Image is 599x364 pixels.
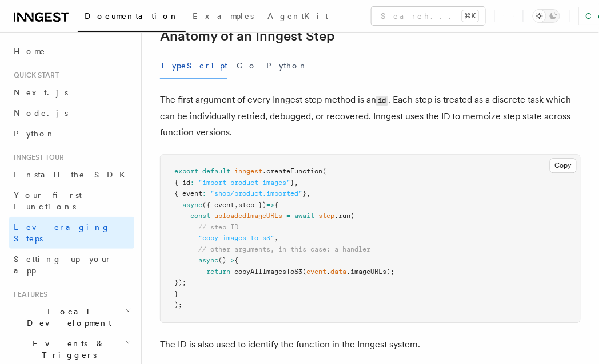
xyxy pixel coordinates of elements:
[198,256,218,264] span: async
[14,254,112,275] span: Setting up your app
[9,290,47,299] span: Features
[302,268,306,276] span: (
[214,212,282,220] span: uploadedImageURLs
[334,212,350,220] span: .run
[350,212,354,220] span: (
[294,179,298,187] span: ,
[266,53,308,79] button: Python
[14,46,46,57] span: Home
[174,301,182,309] span: );
[286,212,290,220] span: =
[290,179,294,187] span: }
[372,7,485,25] button: Search...⌘K
[326,268,330,276] span: .
[198,223,238,231] span: // step ID
[182,201,202,209] span: async
[9,123,134,144] a: Python
[306,268,326,276] span: event
[238,201,266,209] span: step })
[190,179,194,187] span: :
[262,167,322,175] span: .createFunction
[202,167,230,175] span: default
[9,153,64,162] span: Inngest tour
[9,338,125,361] span: Events & Triggers
[210,189,302,197] span: "shop/product.imported"
[9,164,134,185] a: Install the SDK
[234,167,262,175] span: inngest
[14,108,68,118] span: Node.js
[14,191,82,211] span: Your first Functions
[274,234,278,242] span: ,
[274,201,278,209] span: {
[206,268,230,276] span: return
[174,189,202,197] span: { event
[346,268,394,276] span: .imageURLs);
[9,103,134,123] a: Node.js
[550,158,577,173] button: Copy
[14,223,110,243] span: Leveraging Steps
[9,217,134,249] a: Leveraging Steps
[376,96,388,106] code: id
[78,3,186,32] a: Documentation
[190,212,210,220] span: const
[266,201,274,209] span: =>
[160,337,581,353] p: The ID is also used to identify the function in the Inngest system.
[267,11,328,21] span: AgentKit
[9,301,134,333] button: Local Development
[237,53,257,79] button: Go
[186,3,261,31] a: Examples
[318,212,334,220] span: step
[174,167,198,175] span: export
[9,185,134,217] a: Your first Functions
[226,256,234,264] span: =>
[322,167,326,175] span: (
[462,10,478,22] kbd: ⌘K
[14,129,55,138] span: Python
[160,28,335,44] a: Anatomy of an Inngest Step
[160,53,227,79] button: TypeScript
[234,201,238,209] span: ,
[261,3,335,31] a: AgentKit
[198,234,274,242] span: "copy-images-to-s3"
[202,201,234,209] span: ({ event
[160,92,581,140] p: The first argument of every Inngest step method is an . Each step is treated as a discrete task w...
[9,82,134,103] a: Next.js
[533,9,560,23] button: Toggle dark mode
[85,11,179,21] span: Documentation
[14,88,68,97] span: Next.js
[330,268,346,276] span: data
[9,71,59,80] span: Quick start
[174,179,190,187] span: { id
[302,189,306,197] span: }
[234,256,238,264] span: {
[218,256,226,264] span: ()
[198,179,290,187] span: "import-product-images"
[174,290,178,298] span: }
[9,41,134,62] a: Home
[174,278,186,286] span: });
[202,189,206,197] span: :
[9,249,134,281] a: Setting up your app
[14,170,132,179] span: Install the SDK
[306,189,310,197] span: ,
[9,306,125,329] span: Local Development
[193,11,254,21] span: Examples
[234,268,302,276] span: copyAllImagesToS3
[294,212,314,220] span: await
[198,245,370,253] span: // other arguments, in this case: a handler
